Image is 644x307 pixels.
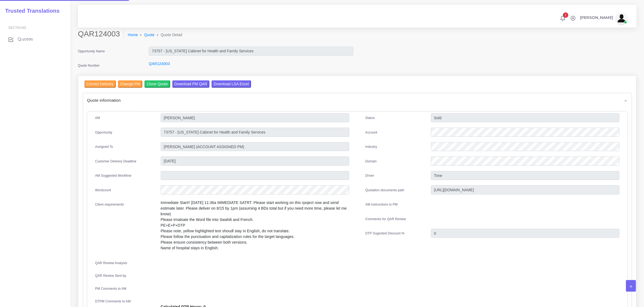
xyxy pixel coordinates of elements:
span: Quote information [87,97,121,103]
label: Domain [365,159,377,164]
label: Opportunity [95,130,113,135]
h2: QAR124003 [78,29,124,39]
img: avatar [616,13,627,24]
label: Industry [365,144,377,149]
input: Download LSA Excel [212,80,251,88]
a: Quote [144,32,155,38]
label: Status [365,115,375,120]
a: Quotes [4,33,66,45]
a: QAR124003 [149,62,170,66]
a: Home [128,32,138,38]
p: Immediate Start!! [DATE] 11:36a IMMEDIATE SATRT. Please start working on this rpoject now and sen... [161,200,349,251]
label: DTP Sugested Discount % [365,231,405,236]
label: AM instructions to PM [365,202,398,207]
label: Quotation documents path [365,188,404,193]
label: QAR Review Sent by [95,273,126,278]
label: DTPM Comments to AM [95,299,131,304]
span: Sections [8,26,26,30]
a: 1 [558,15,567,21]
input: Clone Quote [144,80,170,88]
label: Quote Number [78,63,100,68]
label: AM [95,115,100,120]
li: Quote Detail [155,32,182,38]
label: Assigned To [95,144,113,149]
span: 1 [563,12,568,18]
div: Quote information [83,93,631,107]
label: Wordcount [95,188,111,193]
a: Trusted Translations [1,6,60,15]
label: Driver [365,173,374,178]
label: AM Suggested Workflow [95,173,131,178]
span: Quotes [18,36,33,42]
label: Opportunity Name [78,49,105,54]
h2: Trusted Translations [1,8,60,14]
input: Correct Delivery [84,80,116,88]
label: PM Comments to AM [95,286,127,291]
label: Account [365,130,377,135]
label: Customer Delivery Deadline [95,159,137,164]
label: QAR Review Analysis [95,261,127,265]
input: pm [161,142,349,151]
label: Client requirements [95,202,124,207]
input: Change PM [118,80,142,88]
input: Download PM QAR [172,80,209,88]
label: Comments for QAR Review [365,217,406,221]
span: [PERSON_NAME] [580,16,613,19]
a: [PERSON_NAME]avatar [577,13,629,24]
